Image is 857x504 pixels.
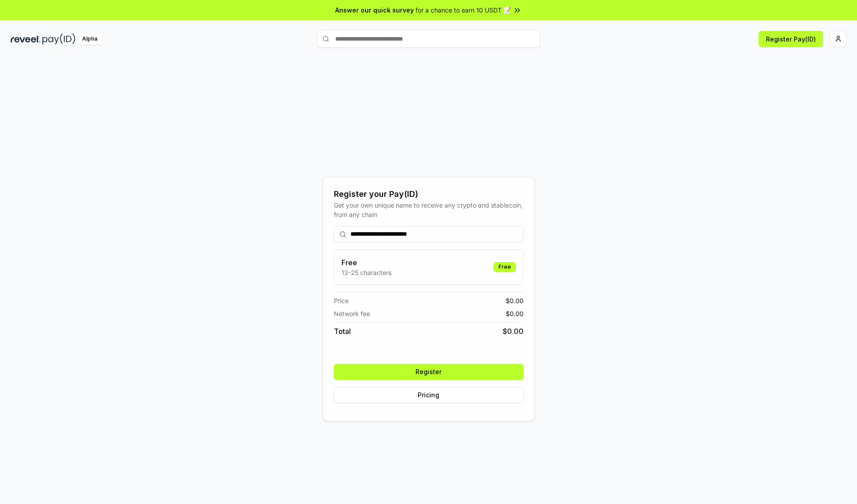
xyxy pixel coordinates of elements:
[334,200,524,219] div: Get your own unique name to receive any crypto and stablecoin, from any chain
[77,33,102,45] div: Alpha
[416,5,511,15] span: for a chance to earn 10 USDT 📝
[759,31,823,47] button: Register Pay(ID)
[334,188,524,200] div: Register your Pay(ID)
[341,268,391,277] p: 13-25 characters
[42,33,75,45] img: pay_id
[334,364,524,380] button: Register
[334,309,370,318] span: Network fee
[506,296,524,305] span: $ 0.00
[334,296,349,305] span: Price
[341,257,391,268] h3: Free
[334,326,351,337] span: Total
[334,387,524,403] button: Pricing
[506,309,524,318] span: $ 0.00
[11,33,41,45] img: reveel_dark
[335,5,414,15] span: Answer our quick survey
[503,326,524,337] span: $ 0.00
[494,262,516,272] div: Free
